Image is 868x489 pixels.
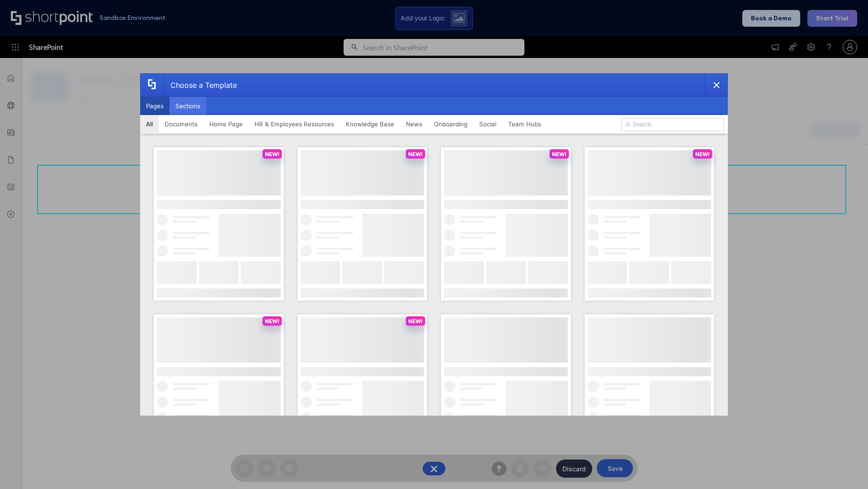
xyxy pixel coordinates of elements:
[408,151,423,158] p: NEW!
[400,115,428,133] button: News
[265,151,279,158] p: NEW!
[552,151,566,158] p: NEW!
[502,115,547,133] button: Team Hubs
[705,384,868,489] iframe: Chat Widget
[140,115,159,133] button: All
[621,118,724,131] input: Search
[203,115,249,133] button: Home Page
[159,115,203,133] button: Documents
[170,97,206,115] button: Sections
[140,73,728,416] div: template selector
[695,151,710,158] p: NEW!
[408,318,423,325] p: NEW!
[473,115,502,133] button: Social
[163,74,237,96] div: Choose a Template
[265,318,279,325] p: NEW!
[428,115,473,133] button: Onboarding
[249,115,340,133] button: HR & Employees Resources
[140,97,170,115] button: Pages
[340,115,400,133] button: Knowledge Base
